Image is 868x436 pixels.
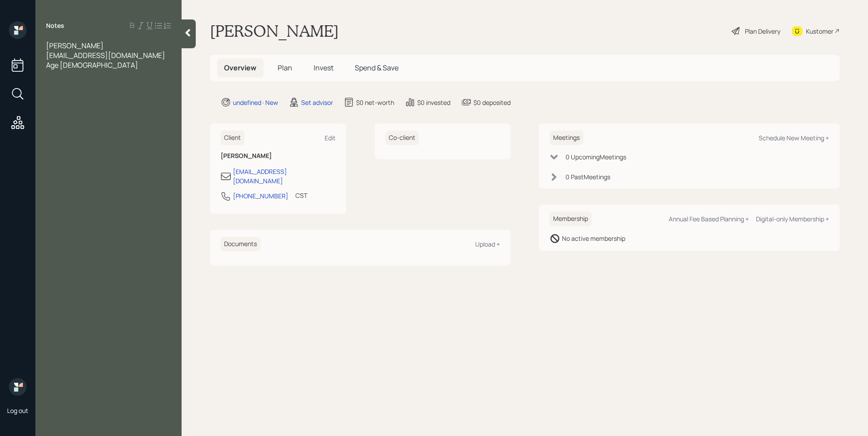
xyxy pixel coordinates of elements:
label: Notes [46,21,64,30]
div: Edit [325,134,336,142]
div: $0 net-worth [356,98,394,107]
h6: Client [221,131,244,145]
div: Plan Delivery [745,27,780,36]
img: retirable_logo.png [9,378,27,396]
div: [EMAIL_ADDRESS][DOMAIN_NAME] [233,167,336,185]
div: Digital-only Membership + [756,215,829,223]
span: [PERSON_NAME] [46,41,104,50]
div: 0 Upcoming Meeting s [566,152,626,162]
div: Annual Fee Based Planning + [669,215,749,223]
span: Invest [314,63,333,73]
span: Overview [224,63,256,73]
div: No active membership [562,234,625,243]
div: 0 Past Meeting s [566,172,610,181]
div: Kustomer [806,27,833,36]
div: $0 invested [417,98,450,107]
div: Log out [7,406,28,415]
h6: Membership [550,212,592,226]
span: Plan [278,63,292,73]
h1: [PERSON_NAME] [210,21,339,41]
span: Spend & Save [355,63,399,73]
span: Age [DEMOGRAPHIC_DATA] [46,60,138,70]
div: Schedule New Meeting + [759,134,829,142]
h6: [PERSON_NAME] [221,152,336,160]
div: $0 deposited [473,98,511,107]
h6: Documents [221,237,260,251]
div: undefined · New [233,98,278,107]
div: CST [295,191,307,200]
h6: Co-client [385,131,419,145]
span: [EMAIL_ADDRESS][DOMAIN_NAME] [46,50,165,60]
div: [PHONE_NUMBER] [233,191,288,201]
div: Upload + [475,240,500,248]
h6: Meetings [550,131,583,145]
div: Set advisor [301,98,333,107]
